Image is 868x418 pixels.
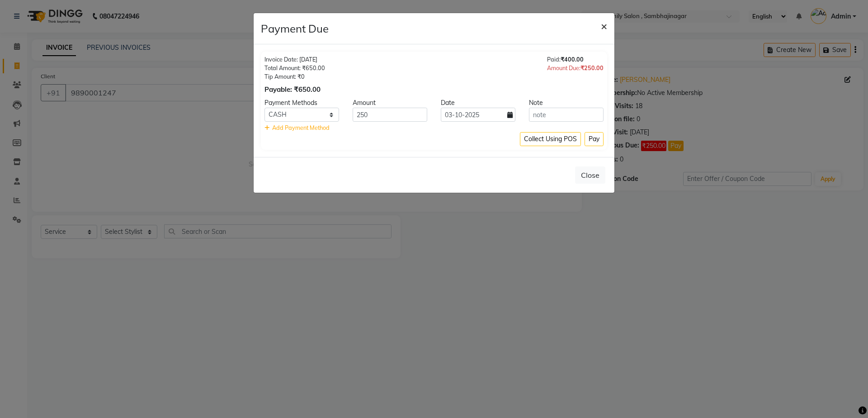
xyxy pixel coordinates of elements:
div: Date [434,98,522,108]
button: Close [575,166,605,184]
div: Amount Due: [547,64,604,72]
input: yyyy-mm-dd [441,108,515,122]
div: Invoice Date: [DATE] [264,55,325,64]
input: note [529,108,604,122]
button: Collect Using POS [520,132,581,146]
div: Payable: ₹650.00 [264,85,325,95]
span: ₹400.00 [561,56,584,63]
div: Total Amount: ₹650.00 [264,64,325,72]
span: Add Payment Method [272,124,330,131]
input: Amount [353,108,427,122]
span: ₹250.00 [580,64,604,71]
div: Paid: [547,55,604,64]
span: × [601,19,607,33]
div: Note [522,98,610,108]
div: Tip Amount: ₹0 [264,72,325,81]
button: Close [594,13,614,38]
div: Payment Methods [258,98,346,108]
button: Pay [585,132,604,146]
div: Amount [346,98,434,108]
h4: Payment Due [261,20,329,37]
